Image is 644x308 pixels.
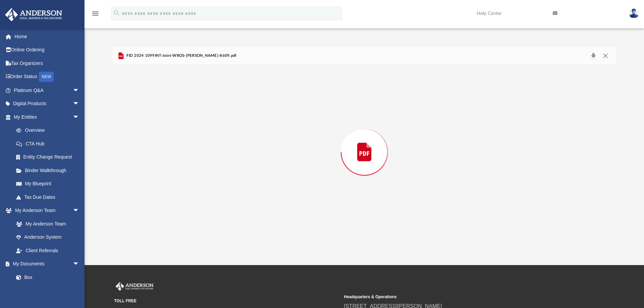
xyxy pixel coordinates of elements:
[9,190,90,204] a: Tax Due Dates
[587,51,599,61] button: Download
[5,30,90,43] a: Home
[5,56,90,70] a: Tax Organizers
[125,53,237,59] span: FID 2024 1099INT-Joint-WROS-[PERSON_NAME]-8609.pdf
[599,51,612,61] button: Close
[344,294,569,300] small: Headquarters & Operations
[73,97,86,111] span: arrow_drop_down
[113,9,120,17] i: search
[73,84,86,97] span: arrow_drop_down
[91,9,99,18] i: menu
[9,244,86,257] a: Client Referrals
[9,284,86,298] a: Meeting Minutes
[629,8,639,18] img: User Pic
[9,177,86,191] a: My Blueprint
[9,124,90,137] a: Overview
[5,110,90,124] a: My Entitiesarrow_drop_down
[73,204,86,218] span: arrow_drop_down
[3,8,64,21] img: Anderson Advisors Platinum Portal
[9,217,83,231] a: My Anderson Team
[39,72,54,82] div: NEW
[5,70,90,84] a: Order StatusNEW
[5,257,86,271] a: My Documentsarrow_drop_down
[9,164,90,177] a: Binder Walkthrough
[9,270,83,284] a: Box
[114,298,339,304] small: TOLL FREE
[5,43,90,57] a: Online Ordering
[73,257,86,271] span: arrow_drop_down
[5,97,90,111] a: Digital Productsarrow_drop_down
[114,282,155,291] img: Anderson Advisors Platinum Portal
[91,13,99,18] a: menu
[9,150,90,164] a: Entity Change Request
[9,231,86,244] a: Anderson System
[5,204,86,217] a: My Anderson Teamarrow_drop_down
[73,110,86,124] span: arrow_drop_down
[113,47,616,239] div: Preview
[9,137,90,150] a: CTA Hub
[5,84,90,97] a: Platinum Q&Aarrow_drop_down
